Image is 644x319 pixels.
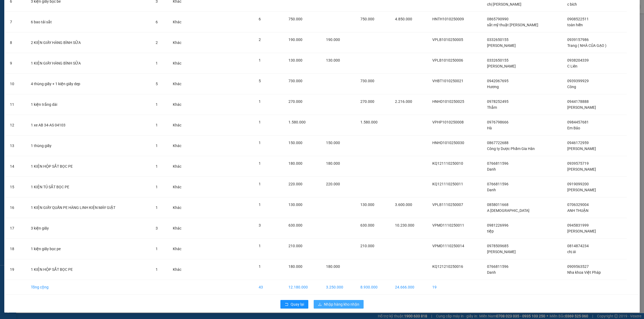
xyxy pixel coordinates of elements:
[567,37,589,42] span: 0939157986
[254,280,284,295] td: 43
[567,2,577,6] span: c bích
[169,115,192,136] td: Khác
[288,120,306,124] span: 1.580.000
[259,202,261,207] span: 1
[487,141,508,145] span: 0867722688
[487,105,497,110] span: Thắm
[567,161,589,166] span: 0939575719
[322,280,356,295] td: 3.250.000
[27,12,151,32] td: 6 bao tải sắt
[27,280,151,295] td: Tổng cộng
[432,202,463,207] span: VPLB1110250007
[567,17,589,21] span: 0908522511
[156,247,158,251] span: 1
[432,182,463,186] span: KQ121110250011
[288,244,302,248] span: 210.000
[259,182,261,186] span: 1
[326,264,340,269] span: 180.000
[360,79,374,83] span: 730.000
[487,188,496,192] span: Danh
[432,244,464,248] span: VPMD1110250014
[259,58,261,62] span: 1
[487,270,496,275] span: Danh
[169,74,192,94] td: Khác
[567,167,596,171] span: [PERSON_NAME]
[288,58,302,62] span: 130.000
[487,208,529,213] span: A [DEMOGRAPHIC_DATA]
[169,12,192,32] td: Khác
[567,105,596,110] span: [PERSON_NAME]
[169,259,192,280] td: Khác
[432,99,464,104] span: HNHD1010250025
[567,229,596,233] span: [PERSON_NAME]
[567,120,589,124] span: 0984457681
[285,302,288,307] span: rollback
[259,141,261,145] span: 1
[487,58,508,62] span: 0332650155
[487,2,521,6] span: chị [PERSON_NAME]
[360,223,374,227] span: 630.000
[259,161,261,166] span: 1
[6,156,27,177] td: 14
[567,126,580,130] span: Em Bảo
[567,147,596,151] span: [PERSON_NAME]
[318,302,322,307] span: download
[567,99,589,104] span: 0944178888
[487,147,535,151] span: Công ty Dược Phẩm Gia Hân
[6,239,27,259] td: 18
[27,115,151,136] td: 1 xe AB 34-AS 04103
[27,53,151,74] td: 1 KIỆN GIẤY HÀNG BÌNH SỮA
[326,58,340,62] span: 130.000
[395,223,414,227] span: 10.230.000
[156,123,158,127] span: 1
[487,23,538,27] span: sắt mỹ thuật [PERSON_NAME]
[27,94,151,115] td: 1 kiện trắng dài
[487,79,508,83] span: 0942067695
[288,161,302,166] span: 180.000
[27,74,151,94] td: 4 thùng giấy + 1 kiện giấy dẹp
[6,74,27,94] td: 10
[6,177,27,197] td: 15
[169,32,192,53] td: Khác
[487,167,496,171] span: Danh
[288,264,302,269] span: 180.000
[432,161,463,166] span: KQ121110250010
[27,32,151,53] td: 2 KIỆN GIẤY HÀNG BÌNH SỮA
[567,223,589,227] span: 0945831999
[288,17,302,21] span: 750.000
[432,58,463,62] span: VPLB1010250006
[395,99,412,104] span: 2.216.000
[567,85,576,89] span: Công
[169,156,192,177] td: Khác
[360,99,374,104] span: 270.000
[360,202,374,207] span: 130.000
[6,94,27,115] td: 11
[391,280,428,295] td: 24.666.000
[432,120,464,124] span: VPHP1010250008
[169,239,192,259] td: Khác
[487,223,508,227] span: 0981226996
[487,264,508,269] span: 0766811596
[356,280,391,295] td: 8.930.000
[259,244,261,248] span: 1
[169,53,192,74] td: Khác
[259,17,261,21] span: 6
[567,202,589,207] span: 0706329004
[169,197,192,218] td: Khác
[567,270,601,275] span: Nha khoa Việt Pháp
[314,300,364,309] button: downloadNhập hàng kho nhận
[169,177,192,197] td: Khác
[156,267,158,272] span: 1
[324,301,359,307] span: Nhập hàng kho nhận
[567,141,589,145] span: 0946172959
[259,120,261,124] span: 1
[284,280,321,295] td: 12.180.000
[567,182,589,186] span: 0919099200
[27,197,151,218] td: 1 KIỆN GIẤY QUẤN PE HÀNG LINH KIỆN MÁY GIẶT
[487,182,508,186] span: 0766811596
[326,182,340,186] span: 220.000
[156,144,158,148] span: 1
[156,61,158,65] span: 1
[567,244,589,248] span: 0814874234
[487,229,494,233] span: tiệp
